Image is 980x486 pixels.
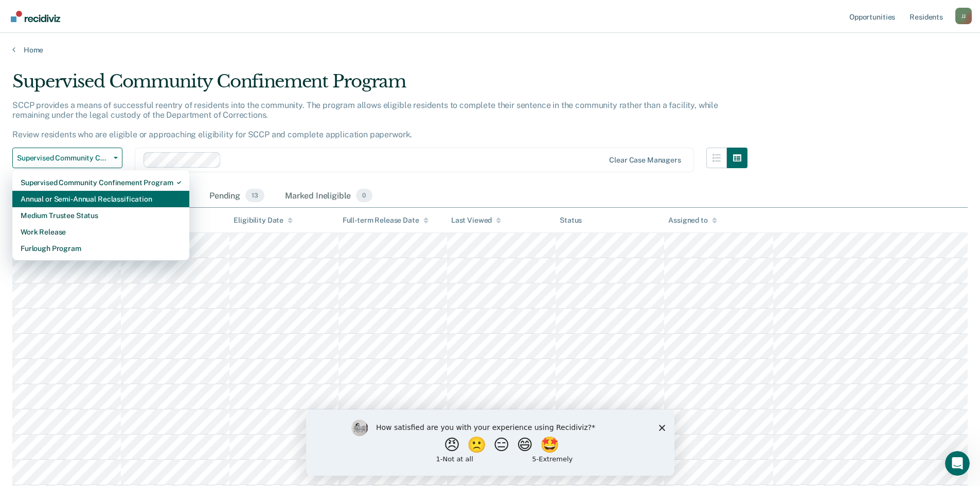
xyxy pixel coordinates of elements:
span: 0 [356,189,372,202]
div: Supervised Community Confinement Program [21,174,181,191]
img: Recidiviz [11,11,60,22]
div: Clear case managers [609,156,681,165]
span: 13 [245,189,264,202]
div: Pending13 [207,185,266,207]
div: Full-term Release Date [343,216,429,225]
div: Last Viewed [451,216,501,225]
iframe: Survey by Kim from Recidiviz [306,409,674,476]
iframe: Intercom live chat [945,451,970,476]
span: Supervised Community Confinement Program [17,154,110,163]
div: Assigned to [668,216,717,225]
div: Work Release [21,224,181,240]
div: Marked Ineligible0 [283,185,375,207]
button: Supervised Community Confinement Program [12,148,122,168]
p: SCCP provides a means of successful reentry of residents into the community. The program allows e... [12,100,718,140]
a: Home [12,45,968,55]
div: Annual or Semi-Annual Reclassification [21,191,181,207]
div: J J [955,8,972,24]
div: Furlough Program [21,240,181,257]
div: Medium Trustee Status [21,207,181,224]
button: Profile dropdown button [955,8,972,24]
div: Status [560,216,582,225]
div: Eligibility Date [234,216,293,225]
div: Supervised Community Confinement Program [12,71,747,100]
